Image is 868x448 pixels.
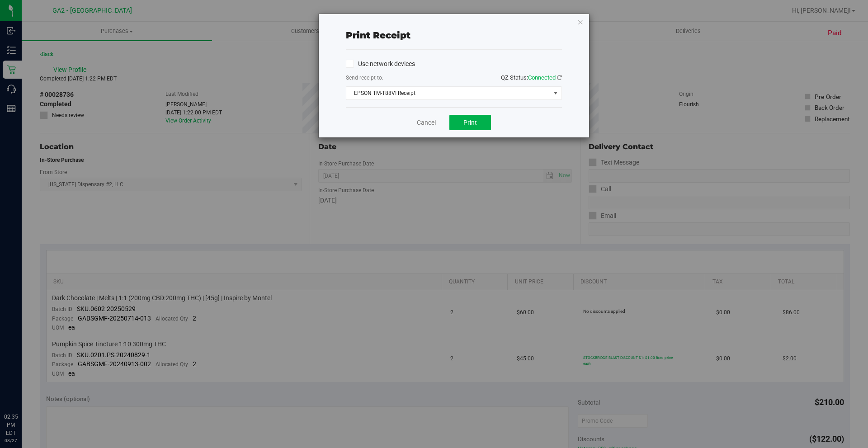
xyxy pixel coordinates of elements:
span: select [550,87,561,99]
span: Connected [528,74,556,81]
span: EPSON TM-T88VI Receipt [346,87,550,99]
label: Use network devices [346,59,415,69]
a: Cancel [417,118,436,127]
span: QZ Status: [501,74,562,81]
iframe: Resource center [9,376,36,403]
span: Print receipt [346,30,410,41]
button: Print [449,115,491,130]
span: Print [463,119,477,126]
label: Send receipt to: [346,74,383,82]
